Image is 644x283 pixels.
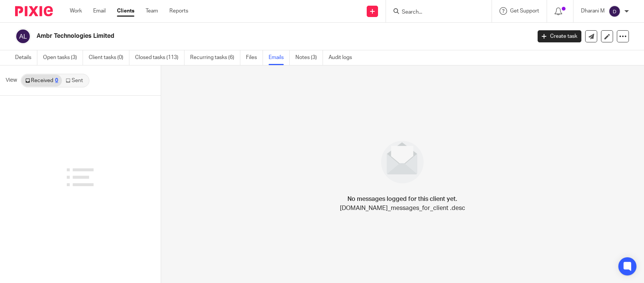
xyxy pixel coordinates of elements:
[43,50,83,65] a: Open tasks (3)
[269,50,290,65] a: Emails
[6,76,17,84] span: View
[89,50,129,65] a: Client tasks (0)
[93,7,106,15] a: Email
[37,32,428,40] h2: Ambr Technologies Limited
[70,7,82,15] a: Work
[169,7,188,15] a: Reports
[329,50,358,65] a: Audit logs
[581,7,605,15] p: Dharani M
[15,6,53,16] img: Pixie
[510,8,539,14] span: Get Support
[340,204,465,213] p: [DOMAIN_NAME]_messages_for_client .desc
[609,5,621,17] img: svg%3E
[135,50,184,65] a: Closed tasks (113)
[376,136,429,188] img: image
[62,75,88,87] a: Sent
[295,50,323,65] a: Notes (3)
[146,7,158,15] a: Team
[190,50,240,65] a: Recurring tasks (6)
[246,50,263,65] a: Files
[347,194,457,204] h4: No messages logged for this client yet.
[117,7,134,15] a: Clients
[55,78,58,83] div: 0
[538,30,581,42] a: Create task
[22,75,62,87] a: Received0
[15,28,31,44] img: svg%3E
[15,50,37,65] a: Details
[401,9,469,16] input: Search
